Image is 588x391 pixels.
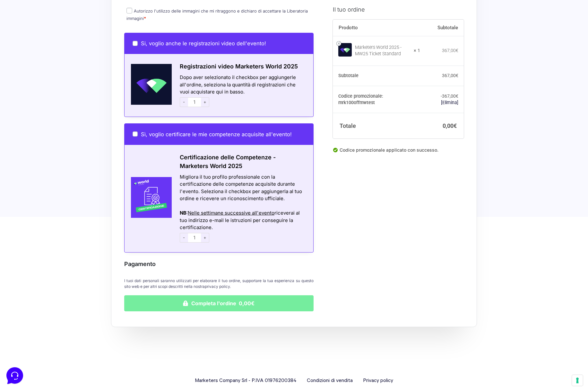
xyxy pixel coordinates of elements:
[333,86,420,113] th: Codice promozionale: mrk100offmwtest
[180,173,305,202] div: Migliora il tuo profilo professionale con la certificazione delle competenze acquisite durante l'...
[124,260,314,268] h3: Pagamento
[19,215,30,221] p: Home
[195,377,297,385] span: Marketers Company Srl - P.IVA 01976200384
[125,177,172,218] img: Certificazione-MW24-300x300-1.jpg
[355,44,410,57] div: Marketers World 2025 - MW25 Ticket Standard
[68,80,118,85] a: Apri Centro Assistenza
[10,80,50,85] span: Trova una risposta
[84,206,123,221] button: Aiuto
[21,36,33,49] img: dark
[333,19,420,36] th: Prodotto
[456,73,458,78] span: €
[10,54,118,67] button: Inizia una conversazione
[5,206,45,221] button: Home
[99,215,108,221] p: Aiuto
[133,41,138,46] input: Si, voglio anche le registrazioni video dell'evento!
[10,36,23,49] img: dark
[172,74,313,109] div: Dopo aver selezionato il checkbox per aggiungerle all'ordine, seleziona la quantità di registrazi...
[180,233,188,243] span: -
[188,210,274,216] span: Nelle settimane successive all'evento
[126,8,308,21] label: Autorizzo l'utilizzo delle immagini che mi ritraggono e dichiaro di accettare la Liberatoria imma...
[5,366,24,385] iframe: Customerly Messenger Launcher
[205,284,230,289] a: privacy policy
[126,8,132,13] input: Autorizzo l'utilizzo delle immagini che mi ritraggono e dichiaro di accettare la Liberatoria imma...
[456,48,458,53] span: €
[443,122,457,129] bdi: 0,00
[180,97,188,107] span: -
[456,93,458,98] span: €
[141,131,292,138] span: Sì, voglio certificare le mie competenze acquisite all'evento!
[124,278,314,289] p: I tuoi dati personali saranno utilizzati per elaborare il tuo ordine, supportare la tua esperienz...
[180,210,186,216] strong: NB
[307,377,353,385] a: Condizioni di vendita
[333,5,464,13] h3: Il tuo ordine
[42,58,95,63] span: Inizia una conversazione
[441,100,458,105] a: Rimuovi il codice promozionale mrk100offmwtest
[414,48,420,54] strong: × 1
[188,233,201,243] input: 1
[180,63,298,70] span: Registrazioni video Marketers World 2025
[133,131,138,137] input: Sì, voglio certificare le mie competenze acquisite all'evento!
[45,206,84,221] button: Messaggi
[420,86,464,113] td: -
[442,73,458,78] bdi: 367,00
[363,377,393,385] a: Privacy policy
[5,5,108,15] h2: Ciao da Marketers 👋
[333,147,464,159] div: Codice promozionale applicato con successo.
[180,202,305,210] div: Azioni del messaggio
[180,154,276,169] span: Certificazione delle Competenze - Marketers World 2025
[201,97,209,107] span: +
[333,113,420,138] th: Totale
[333,66,420,86] th: Subtotale
[454,122,457,129] span: €
[442,48,458,53] bdi: 367,00
[124,295,314,311] button: Completa l'ordine 0,00€
[56,215,73,221] p: Messaggi
[180,209,305,231] div: : riceverai al tuo indirizzo e-mail le istruzioni per conseguire la certificazione.
[420,19,464,36] th: Subtotale
[188,97,201,107] input: 1
[572,375,583,386] button: Le tue preferenze relative al consenso per le tecnologie di tracciamento
[141,40,266,47] span: Si, voglio anche le registrazioni video dell'evento!
[442,93,458,98] span: 367,00
[201,233,209,243] span: +
[31,36,44,49] img: dark
[14,93,105,100] input: Cerca un articolo...
[10,26,55,31] span: Le tue conversazioni
[125,64,172,105] img: Schermata-2022-04-11-alle-18.28.41.png
[338,43,352,56] img: Marketers World 2025 - MW25 Ticket Standard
